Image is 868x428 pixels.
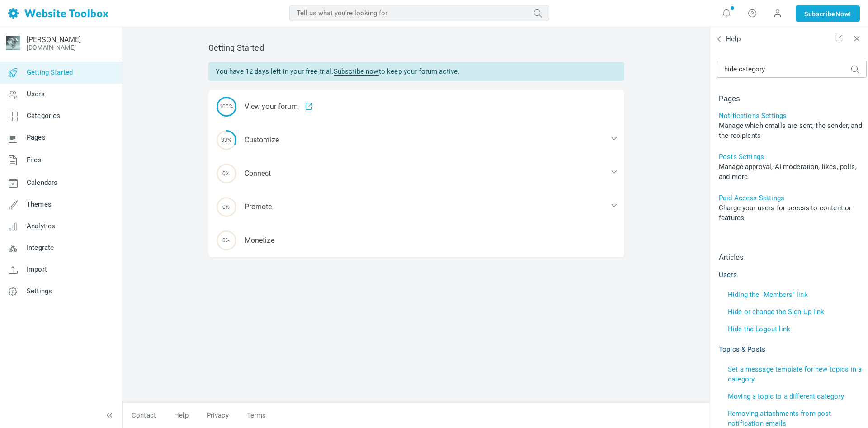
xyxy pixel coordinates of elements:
div: Connect [208,157,624,190]
a: Privacy [198,408,238,423]
div: Manage which emails are sent, the sender, and the recipients [719,121,865,141]
a: Removing attachments from post notification emails [728,409,831,428]
a: Subscribe now [334,67,379,76]
a: Set a message template for new topics in a category [728,365,862,383]
div: You have 12 days left in your free trial. to keep your forum active. [208,62,624,81]
input: Tell us what you're looking for [717,61,867,78]
div: Monetize [208,224,624,257]
img: crop_-2.jpg [6,36,20,50]
span: 100% [217,97,236,117]
span: Import [27,265,47,273]
span: 0% [217,197,236,217]
span: Integrate [27,244,54,252]
a: [PERSON_NAME] [27,35,81,44]
a: 100% View your forum [208,90,624,123]
a: Moving a topic to a different category [728,392,844,400]
a: Topics & Posts [719,345,765,353]
a: Posts Settings [719,153,764,161]
a: Terms [238,408,275,423]
span: 0% [217,230,236,250]
div: Charge your users for access to content or features [719,203,865,223]
span: Analytics [27,222,55,230]
a: SubscribeNow! [796,5,860,22]
p: Articles [719,252,865,263]
a: Hide or change the Sign Up link [728,308,825,316]
input: Tell us what you're looking for [289,5,549,21]
span: Settings [27,287,52,295]
span: Categories [27,112,61,120]
a: [DOMAIN_NAME] [27,44,76,51]
h2: Getting Started [208,43,624,53]
a: Notifications Settings [719,112,787,120]
span: Files [27,156,42,164]
p: Pages [719,94,865,104]
a: Hide the Logout link [728,325,790,333]
a: Paid Access Settings [719,194,784,202]
a: Help [165,408,198,423]
span: Users [27,90,45,98]
span: Pages [27,133,46,141]
a: Contact [123,408,165,423]
span: Help [717,34,741,44]
span: Getting Started [27,68,73,76]
span: Back [716,34,725,43]
div: View your forum [208,90,624,123]
span: 33% [217,130,236,150]
div: Promote [208,190,624,224]
span: Now! [835,9,851,19]
span: 0% [217,164,236,183]
span: Themes [27,200,52,208]
a: Hiding the "Members" link [728,291,808,299]
a: Users [719,271,737,279]
span: Calendars [27,179,57,187]
a: 0% Monetize [208,224,624,257]
div: Manage approval, AI moderation, likes, polls, and more [719,162,865,182]
div: Customize [208,123,624,157]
